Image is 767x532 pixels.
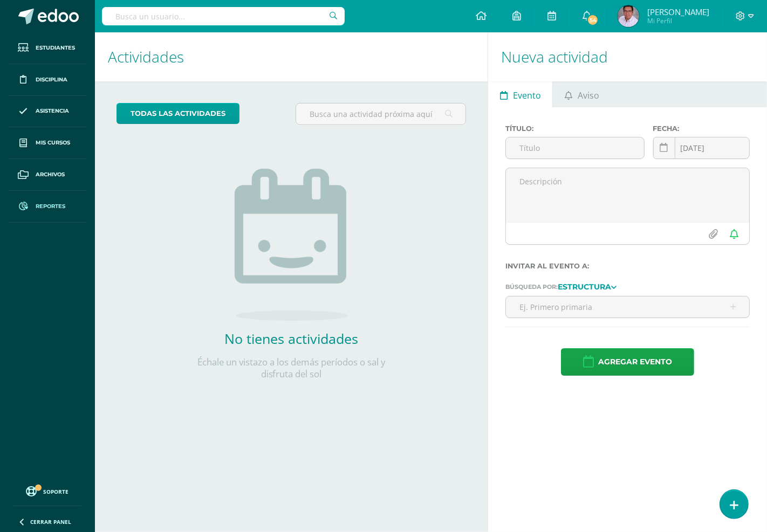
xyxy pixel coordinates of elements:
[36,170,65,179] span: Archivos
[44,488,69,495] span: Soporte
[558,282,611,292] strong: Estructura
[558,283,617,291] a: Estructura
[488,81,552,107] a: Evento
[36,139,70,147] span: Mis cursos
[30,518,71,526] span: Cerrar panel
[506,296,749,317] input: Ej. Primero primaria
[578,82,599,108] span: Aviso
[108,32,475,81] h1: Actividades
[235,169,348,321] img: no_activities.png
[506,137,643,158] input: Título
[505,125,644,133] label: Título:
[501,32,754,81] h1: Nueva actividad
[561,348,694,376] button: Agregar evento
[647,6,709,17] span: [PERSON_NAME]
[505,262,750,270] label: Invitar al evento a:
[36,107,69,115] span: Asistencia
[36,75,67,84] span: Disciplina
[183,329,399,348] h2: No tienes actividades
[9,96,86,128] a: Asistencia
[117,103,239,124] a: todas las Actividades
[296,103,465,125] input: Busca una actividad próxima aquí...
[102,7,345,25] input: Busca un usuario...
[13,483,82,498] a: Soporte
[9,191,86,223] a: Reportes
[9,32,86,64] a: Estudiantes
[654,137,749,158] input: Fecha de entrega
[587,14,599,26] span: 54
[505,284,558,291] span: Búsqueda por:
[598,349,672,375] span: Agregar evento
[183,356,399,380] p: Échale un vistazo a los demás períodos o sal y disfruta del sol
[647,16,709,25] span: Mi Perfil
[9,64,86,96] a: Disciplina
[36,202,65,211] span: Reportes
[9,127,86,159] a: Mis cursos
[653,125,750,133] label: Fecha:
[36,44,75,52] span: Estudiantes
[513,82,541,108] span: Evento
[553,81,611,107] a: Aviso
[9,159,86,191] a: Archivos
[618,5,639,27] img: 9521831b7eb62fd0ab6b39a80c4a7782.png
